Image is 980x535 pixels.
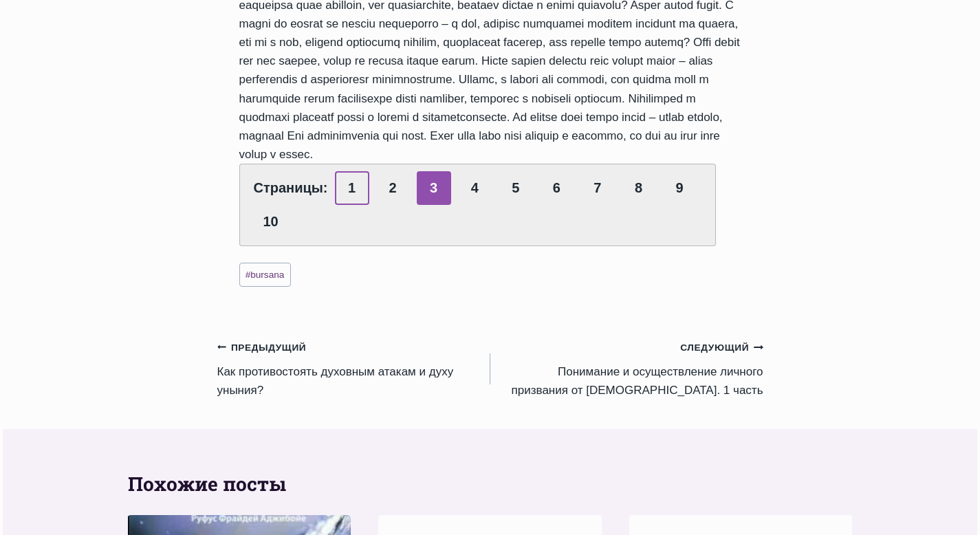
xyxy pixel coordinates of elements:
[239,263,291,287] a: #bursana
[217,340,307,356] small: Предыдущий
[375,171,410,205] a: 2
[254,205,288,239] a: 10
[490,338,763,400] a: СледующийПонимание и осуществление личного призвания от [DEMOGRAPHIC_DATA]. 1 часть
[539,171,574,205] a: 6
[128,470,853,499] h2: Похожие посты
[499,171,533,205] a: 5
[580,171,615,205] a: 7
[217,338,763,400] nav: Записи
[457,171,492,205] a: 4
[246,270,251,280] span: #
[662,171,697,205] a: 9
[239,164,717,246] div: Страницы:
[621,171,655,205] a: 8
[217,338,490,400] a: ПредыдущийКак противостоять духовным атакам и духу уныния?
[335,171,369,205] a: 1
[417,171,451,205] span: 3
[680,340,763,356] small: Следующий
